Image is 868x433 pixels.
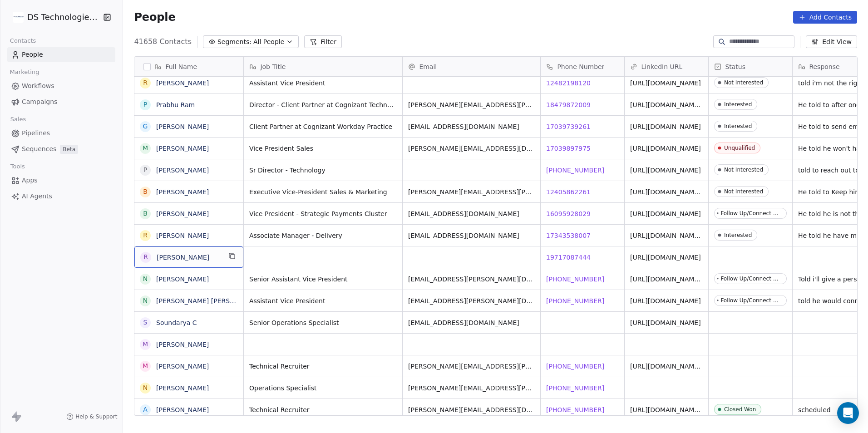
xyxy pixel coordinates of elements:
div: M [143,340,148,349]
a: [URL][DOMAIN_NAME][PERSON_NAME] [630,101,754,108]
a: [PERSON_NAME] [157,254,209,261]
a: [PERSON_NAME] [156,363,209,370]
span: [PHONE_NUMBER] [546,275,604,284]
span: [PERSON_NAME][EMAIL_ADDRESS][DOMAIN_NAME] [408,144,535,153]
div: grid [134,77,244,416]
span: Phone Number [557,62,604,71]
span: Email [419,62,437,71]
span: Apps [22,176,38,185]
span: Response [809,62,839,71]
span: 17343538007 [546,231,591,240]
span: [PHONE_NUMBER] [546,362,604,371]
span: AI Agents [22,192,52,201]
div: M [143,143,148,153]
a: [URL][DOMAIN_NAME] [630,79,701,87]
span: Director - Client Partner at Cognizant Technology Solutions [249,100,397,109]
a: [URL][DOMAIN_NAME] [630,123,701,130]
span: [PERSON_NAME][EMAIL_ADDRESS][PERSON_NAME][DOMAIN_NAME] [408,362,535,371]
div: Interested [724,123,752,129]
div: R [143,78,148,88]
a: [PERSON_NAME] [156,145,209,152]
span: Senior Assistant Vice President [249,275,397,284]
a: [PERSON_NAME] [156,167,209,174]
a: [PERSON_NAME] [156,406,209,413]
div: B [143,187,148,197]
a: SequencesBeta [7,142,115,157]
span: Segments: [217,37,252,47]
div: Not Interested [724,167,763,173]
a: [URL][DOMAIN_NAME] [630,145,701,152]
span: [EMAIL_ADDRESS][DOMAIN_NAME] [408,122,535,131]
div: LinkedIn URL [625,57,708,76]
span: Campaigns [22,97,57,107]
div: S [143,318,148,327]
span: [PERSON_NAME][EMAIL_ADDRESS][PERSON_NAME][DOMAIN_NAME] [408,187,535,197]
div: Full Name [134,57,243,76]
span: Marketing [6,65,43,79]
span: Sales [6,113,30,126]
span: [PHONE_NUMBER] [546,384,604,393]
a: Prabhu Ram [156,101,195,108]
img: DS%20Updated%20Logo.jpg [13,12,24,23]
span: Assistant Vice President [249,79,397,88]
a: [PERSON_NAME] [156,210,209,217]
span: Technical Recruiter [249,362,397,371]
span: 12482198120 [546,79,591,88]
a: [PERSON_NAME] [156,341,209,348]
a: [URL][DOMAIN_NAME][PERSON_NAME] [630,406,754,413]
div: Not Interested [724,188,763,195]
div: Phone Number [541,57,624,76]
span: LinkedIn URL [641,62,682,71]
span: [EMAIL_ADDRESS][PERSON_NAME][DOMAIN_NAME] [408,275,535,284]
span: 17039897975 [546,144,591,153]
span: Job Title [260,62,286,71]
a: Workflows [7,79,115,93]
div: Interested [724,232,752,238]
span: 17039739261 [546,122,591,131]
span: [EMAIL_ADDRESS][DOMAIN_NAME] [408,231,535,240]
span: [PHONE_NUMBER] [546,166,604,175]
div: Unqualified [724,145,755,151]
div: Closed Won [724,406,756,413]
a: [URL][DOMAIN_NAME][PERSON_NAME] [630,276,754,283]
span: [EMAIL_ADDRESS][DOMAIN_NAME] [408,209,535,218]
div: Open Intercom Messenger [837,402,859,424]
span: Status [725,62,745,71]
button: Add Contacts [793,11,857,24]
button: DS Technologies Inc [11,10,97,25]
span: Technical Recruiter [249,405,397,414]
div: Not Interested [724,79,763,86]
a: [URL][DOMAIN_NAME][PERSON_NAME] [630,232,754,239]
div: B [143,209,148,218]
span: [PERSON_NAME][EMAIL_ADDRESS][PERSON_NAME][DOMAIN_NAME] [408,100,535,109]
a: [PERSON_NAME] [156,123,209,130]
span: Associate Manager - Delivery [249,231,397,240]
div: R [143,231,148,240]
span: Sr Director - Technology [249,166,397,175]
span: [EMAIL_ADDRESS][PERSON_NAME][DOMAIN_NAME] [408,296,535,305]
span: [PHONE_NUMBER] [546,405,604,414]
a: [PERSON_NAME] [156,79,209,87]
a: [PERSON_NAME] [PERSON_NAME] [156,297,264,305]
button: Edit View [806,35,857,48]
a: [URL][DOMAIN_NAME] [630,167,701,174]
span: Vice President - Strategic Payments Cluster [249,209,397,218]
span: Pipelines [22,128,50,138]
div: Status [709,57,792,76]
span: 16095928029 [546,209,591,218]
a: [URL][DOMAIN_NAME] [630,210,701,217]
span: Client Partner at Cognizant Workday Practice [249,122,397,131]
span: Senior Operations Specialist [249,318,397,327]
a: [PERSON_NAME] [156,188,209,196]
div: P [143,100,147,109]
a: [PERSON_NAME] [156,276,209,283]
div: N [143,296,148,305]
span: Tools [6,160,29,173]
button: Filter [304,35,342,48]
a: [URL][DOMAIN_NAME][PERSON_NAME] [630,363,754,370]
span: Executive Vice-President Sales & Marketing [249,187,397,197]
div: Email [403,57,540,76]
div: Interested [724,101,752,108]
a: Help & Support [66,413,117,420]
a: Pipelines [7,126,115,141]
